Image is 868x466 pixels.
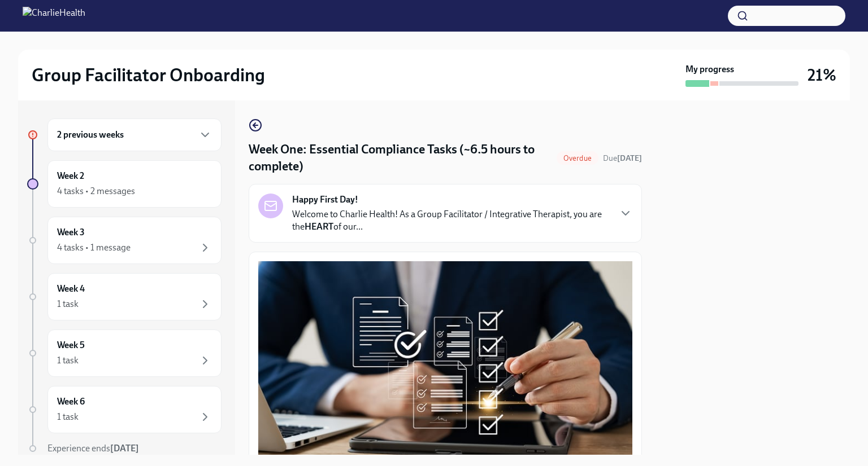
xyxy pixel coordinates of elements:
strong: [DATE] [110,443,139,454]
h6: 2 previous weeks [57,129,124,141]
h4: Week One: Essential Compliance Tasks (~6.5 hours to complete) [249,141,552,175]
div: 1 task [57,354,79,367]
h3: 21% [808,65,836,85]
strong: My progress [685,63,734,76]
a: Week 41 task [27,273,222,320]
a: Week 51 task [27,329,222,377]
div: 4 tasks • 2 messages [57,185,135,197]
div: 1 task [57,298,79,310]
a: Week 61 task [27,386,222,433]
a: Week 34 tasks • 1 message [27,217,222,264]
p: Welcome to Charlie Health! As a Group Facilitator / Integrative Therapist, you are the of our... [292,208,610,233]
h6: Week 3 [57,226,85,239]
strong: Happy First Day! [292,194,358,206]
h6: Week 2 [57,170,84,182]
img: CharlieHealth [23,7,85,25]
h2: Group Facilitator Onboarding [32,64,265,86]
span: Due [603,153,642,163]
span: Overdue [557,154,598,162]
h6: Week 4 [57,283,85,295]
button: Zoom image [258,261,632,456]
h6: Week 5 [57,339,85,351]
span: Experience ends [47,443,139,454]
h6: Week 6 [57,395,85,408]
div: 2 previous weeks [47,118,222,151]
div: 4 tasks • 1 message [57,241,131,254]
strong: HEART [305,221,333,232]
a: Week 24 tasks • 2 messages [27,160,222,208]
div: 1 task [57,411,79,423]
span: September 22nd, 2025 09:00 [603,153,642,164]
strong: [DATE] [617,153,642,163]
